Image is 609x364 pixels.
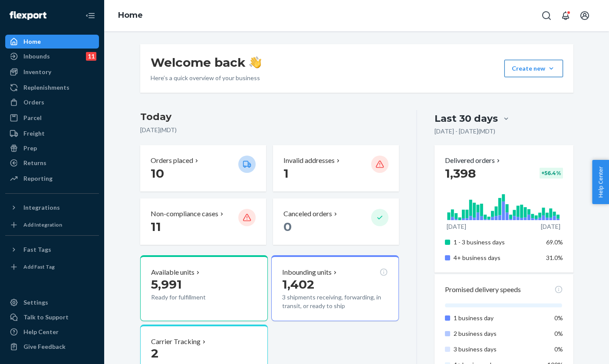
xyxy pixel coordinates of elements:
[445,156,502,166] button: Delivered orders
[454,314,539,322] p: 1 business day
[540,168,563,179] div: + 56.4 %
[23,52,50,61] div: Inbounds
[140,126,399,134] p: [DATE] ( MDT )
[249,56,261,68] img: hand-wave emoji
[23,245,51,254] div: Fast Tags
[5,172,99,185] a: Reporting
[82,7,99,24] button: Close Navigation
[23,114,42,122] div: Parcel
[151,219,161,234] span: 11
[23,221,62,228] div: Add Integration
[151,346,158,361] span: 2
[454,345,539,354] p: 3 business days
[592,160,609,204] button: Help Center
[271,255,399,321] button: Inbounding units1,4023 shipments receiving, forwarding, in transit, or ready to ship
[5,201,99,214] button: Integrations
[5,65,99,79] a: Inventory
[435,112,498,125] div: Last 30 days
[557,7,574,24] button: Open notifications
[283,219,292,234] span: 0
[140,255,268,321] button: Available units5,991Ready for fulfillment
[5,243,99,257] button: Fast Tags
[454,238,539,247] p: 1 - 3 business days
[5,296,99,309] a: Settings
[151,74,261,82] p: Here’s a quick overview of your business
[151,156,193,166] p: Orders placed
[546,254,563,261] span: 31.0%
[5,127,99,140] a: Freight
[23,298,48,307] div: Settings
[283,156,335,166] p: Invalid addresses
[282,267,332,277] p: Inbounding units
[23,328,59,336] div: Help Center
[23,263,55,270] div: Add Fast Tag
[118,10,143,20] a: Home
[5,310,99,324] a: Talk to Support
[23,83,69,92] div: Replenishments
[273,198,399,245] button: Canceled orders 0
[445,166,476,181] span: 1,398
[5,81,99,94] a: Replenishments
[5,35,99,49] a: Home
[554,330,563,337] span: 0%
[23,342,66,351] div: Give Feedback
[151,166,164,181] span: 10
[5,156,99,170] a: Returns
[23,313,69,322] div: Talk to Support
[151,55,261,70] h1: Welcome back
[151,293,231,302] p: Ready for fulfillment
[435,127,495,136] p: [DATE] - [DATE] ( MDT )
[5,260,99,274] a: Add Fast Tag
[5,95,99,109] a: Orders
[151,337,201,347] p: Carrier Tracking
[140,145,266,192] button: Orders placed 10
[283,209,332,219] p: Canceled orders
[554,314,563,322] span: 0%
[5,325,99,339] a: Help Center
[576,7,593,24] button: Open account menu
[504,60,563,77] button: Create new
[554,345,563,353] span: 0%
[23,129,45,138] div: Freight
[151,277,182,292] span: 5,991
[23,174,53,183] div: Reporting
[282,277,314,292] span: 1,402
[151,209,218,219] p: Non-compliance cases
[5,141,99,155] a: Prep
[10,11,46,20] img: Flexport logo
[445,285,521,295] p: Promised delivery speeds
[273,145,399,192] button: Invalid addresses 1
[541,222,560,231] p: [DATE]
[23,98,44,107] div: Orders
[5,340,99,354] button: Give Feedback
[538,7,555,24] button: Open Search Box
[5,111,99,125] a: Parcel
[447,222,466,231] p: [DATE]
[283,166,289,181] span: 1
[86,52,96,61] div: 11
[23,37,41,46] div: Home
[23,68,51,76] div: Inventory
[5,49,99,63] a: Inbounds11
[111,3,150,28] ol: breadcrumbs
[151,267,194,277] p: Available units
[454,253,539,262] p: 4+ business days
[454,329,539,338] p: 2 business days
[23,203,60,212] div: Integrations
[140,198,266,245] button: Non-compliance cases 11
[140,110,399,124] h3: Today
[23,144,37,153] div: Prep
[546,238,563,246] span: 69.0%
[5,218,99,232] a: Add Integration
[282,293,388,310] p: 3 shipments receiving, forwarding, in transit, or ready to ship
[23,159,46,167] div: Returns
